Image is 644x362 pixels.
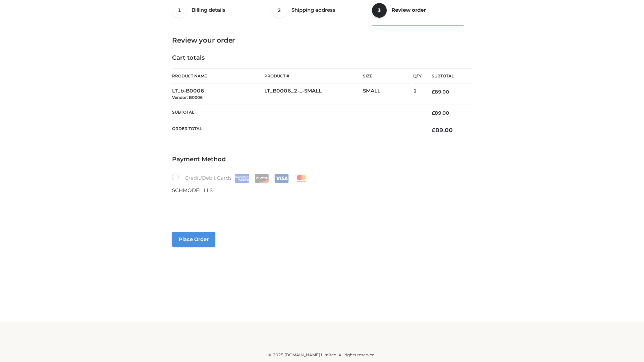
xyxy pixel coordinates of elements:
[172,105,422,121] th: Subtotal
[172,84,264,105] td: LT_b-B0006
[171,193,471,218] iframe: Secure payment input frame
[363,69,410,84] th: Size
[100,352,544,358] div: © 2025 [DOMAIN_NAME] Limited. All rights reserved.
[172,36,472,44] h3: Review your order
[274,174,289,183] img: Visa
[264,84,363,105] td: LT_B0006_2-_-SMALL
[172,156,472,163] h4: Payment Method
[432,127,453,133] bdi: 89.00
[432,110,435,116] span: £
[363,84,413,105] td: SMALL
[172,95,203,100] small: Vendor: B0006
[255,174,269,183] img: Discover
[235,174,249,183] img: Amex
[172,174,309,183] label: Credit/Debit Cards
[264,68,363,84] th: Product #
[432,110,449,116] bdi: 89.00
[294,174,309,183] img: Mastercard
[172,121,422,139] th: Order Total
[413,68,422,84] th: Qty
[172,68,264,84] th: Product Name
[432,127,435,133] span: £
[172,186,472,195] p: SCHMODEL LLS
[413,84,422,105] td: 1
[422,69,472,84] th: Subtotal
[432,89,449,95] bdi: 89.00
[432,89,435,95] span: £
[172,232,215,247] button: Place order
[172,54,472,62] h4: Cart totals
